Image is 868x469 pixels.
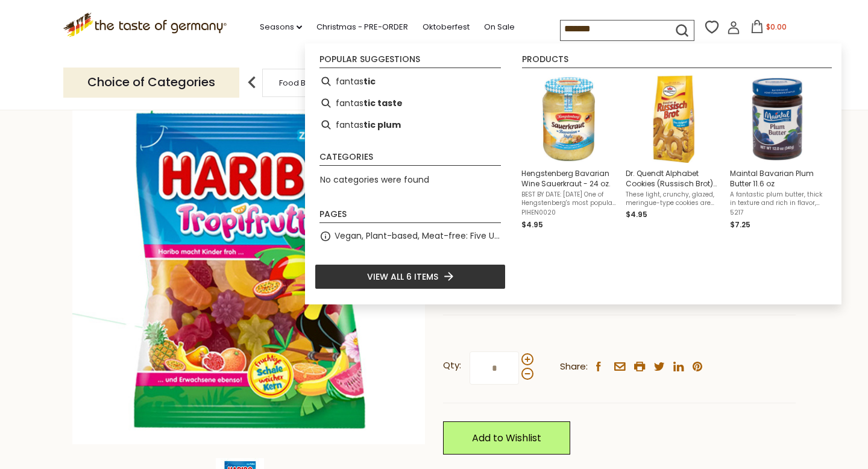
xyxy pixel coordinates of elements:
[423,20,470,34] a: Oktoberfest
[730,219,750,230] span: $7.25
[72,92,425,444] img: Haribo Tropi Frutti Gummies in Bag, 175g - Made In Germany
[525,75,612,163] img: Hengstenberg Bavarian Wine Sauerkraut
[730,168,825,189] span: Maintal Bavarian Plum Butter 11.6 oz
[521,219,543,230] span: $4.95
[315,92,506,114] li: fantastic taste
[629,75,717,163] img: Dr. Quendt Alphabet Cookies (Russisch Brot)
[521,75,616,231] a: Hengstenberg Bavarian Wine SauerkrautHengstenberg Bavarian Wine Sauerkraut - 24 oz.BEST BY DATE: ...
[626,209,647,219] span: $4.95
[470,351,519,385] input: Qty:
[316,20,408,34] a: Christmas - PRE-ORDER
[443,358,461,373] strong: Qty:
[279,78,349,87] a: Food By Category
[766,22,787,32] span: $0.00
[626,75,720,231] a: Dr. Quendt Alphabet Cookies (Russisch Brot)Dr. Quendt Alphabet Cookies (Russisch Brot) 3.5 oz.The...
[335,229,501,243] a: Vegan, Plant-based, Meat-free: Five Up and Coming Brands
[560,359,588,374] span: Share:
[315,264,506,289] li: View all 6 items
[363,75,376,89] b: tic
[521,190,616,207] span: BEST BY DATE: [DATE] One of Hengstenberg's most popular products. Fantastic taste, crunchy textur...
[367,270,438,283] span: View all 6 items
[626,168,720,189] span: Dr. Quendt Alphabet Cookies (Russisch Brot) 3.5 oz.
[319,55,501,68] li: Popular suggestions
[484,20,515,34] a: On Sale
[521,168,616,189] span: Hengstenberg Bavarian Wine Sauerkraut - 24 oz.
[521,209,616,217] span: PIHEN0020
[315,71,506,92] li: fantastic
[260,20,302,34] a: Seasons
[621,71,725,236] li: Dr. Quendt Alphabet Cookies (Russisch Brot) 3.5 oz.
[319,210,501,223] li: Pages
[730,209,825,217] span: 5217
[315,225,506,247] li: Vegan, Plant-based, Meat-free: Five Up and Coming Brands
[320,174,429,186] span: No categories were found
[443,421,570,455] a: Add to Wishlist
[730,75,825,231] a: Maintal Bavarian Plum Butter 11.6 ozA fantastic plum butter, thick in texture and rich in flavor,...
[319,153,501,166] li: Categories
[730,190,825,207] span: A fantastic plum butter, thick in texture and rich in flavor, made in [GEOGRAPHIC_DATA]. Maintal ...
[363,118,401,132] b: tic plum
[363,96,403,110] b: tic taste
[743,20,794,38] button: $0.00
[240,71,264,95] img: previous arrow
[626,190,720,207] span: These light, crunchy, glazed, meringue-type cookies are baked in the shapes or letters. A fantast...
[63,68,239,97] p: Choice of Categories
[522,55,832,68] li: Products
[315,114,506,136] li: fantastic plum
[517,71,621,236] li: Hengstenberg Bavarian Wine Sauerkraut - 24 oz.
[305,43,841,304] div: Instant Search Results
[725,71,829,236] li: Maintal Bavarian Plum Butter 11.6 oz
